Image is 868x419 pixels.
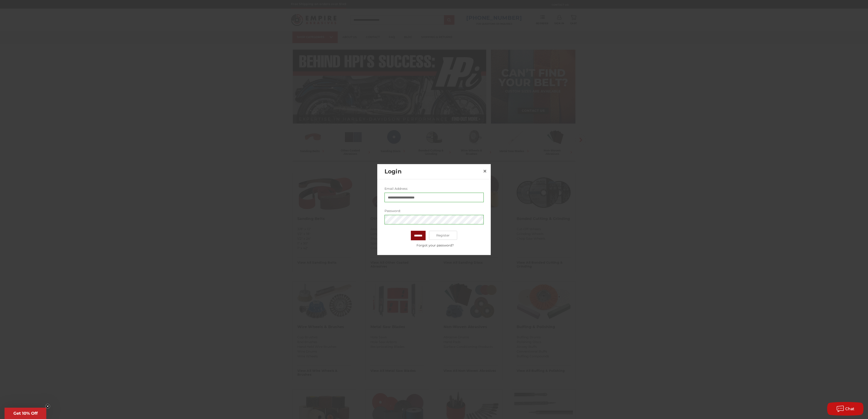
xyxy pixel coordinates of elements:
[385,186,484,191] label: Email Address:
[385,209,484,213] label: Password:
[45,404,50,409] button: Close teaser
[387,243,483,248] a: Forgot your password?
[5,408,46,419] div: Get 10% OffClose teaser
[429,231,457,240] a: Register
[385,167,481,176] h2: Login
[483,166,487,175] span: ×
[845,407,855,411] span: Chat
[481,167,488,175] a: Close
[13,411,38,416] span: Get 10% Off
[827,402,863,416] button: Chat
